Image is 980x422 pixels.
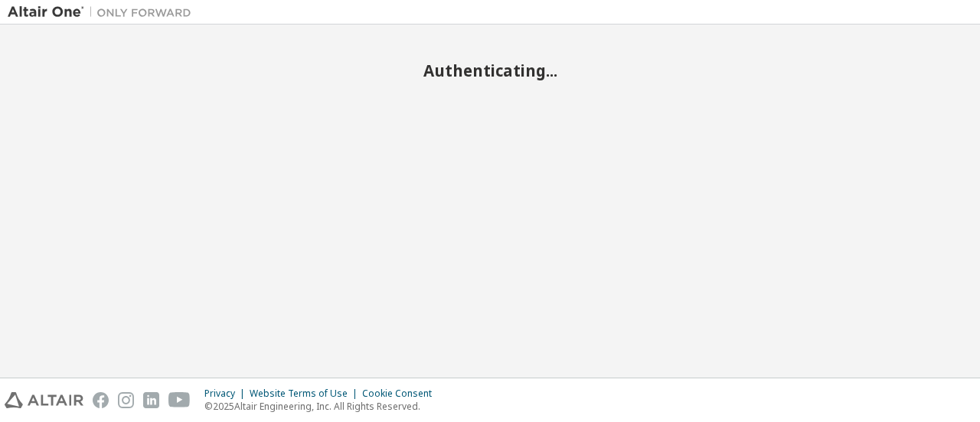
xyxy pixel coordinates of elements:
[204,388,250,400] div: Privacy
[362,388,441,400] div: Cookie Consent
[93,392,109,408] img: facebook.svg
[5,392,83,408] img: altair_logo.svg
[143,392,159,408] img: linkedin.svg
[204,400,441,413] p: © 2025 Altair Engineering, Inc. All Rights Reserved.
[250,388,362,400] div: Website Terms of Use
[168,392,191,408] img: youtube.svg
[8,61,972,80] h2: Authenticating...
[8,5,199,20] img: Altair One
[118,392,134,408] img: instagram.svg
